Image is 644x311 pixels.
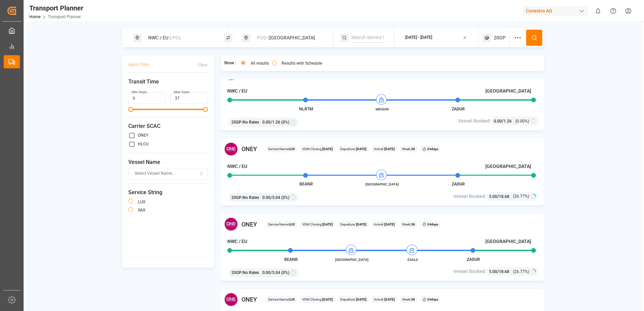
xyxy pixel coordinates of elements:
span: (0.00%) [515,118,529,124]
span: No Rates [243,119,259,125]
span: VGM Closing: [302,146,333,151]
b: 34 days [427,147,438,151]
span: Departure: [340,146,366,151]
h4: [GEOGRAPHIC_DATA] [485,238,531,245]
span: NLRTM [299,107,313,111]
span: Departure: [340,222,366,227]
div: [DATE] - [DATE] [405,35,432,41]
div: / [494,117,514,125]
span: ESALG [394,257,431,262]
span: (0%) [281,195,289,201]
input: Search Service String [351,33,384,43]
b: 38 [411,147,415,151]
span: 20GP : [231,119,243,125]
span: 20GP : [231,270,243,276]
span: 20GP : [231,195,243,201]
div: Transport Planner [29,3,83,13]
span: ZADUR [452,107,465,111]
span: Arrival: [374,146,395,151]
span: Service Name: [268,146,295,151]
span: (26.77%) [513,193,529,199]
span: || POL [169,35,182,40]
a: Home [29,14,40,19]
label: All results [251,61,269,65]
b: [DATE] [384,147,395,151]
h4: [GEOGRAPHIC_DATA] [485,163,531,170]
span: VGM Closing: [302,297,333,302]
span: Departure: [340,297,366,302]
div: / [489,268,511,275]
span: Vessel Booked: [458,117,491,125]
label: ONEY [138,133,148,137]
button: show 0 new notifications [590,3,606,19]
span: ZADUR [452,182,465,186]
b: [DATE] [322,147,333,151]
span: Week: [402,222,415,227]
span: 0.00 / 5.04 [262,195,280,201]
span: ONEY [241,220,257,229]
b: [DATE] [355,222,366,226]
b: [DATE] [384,298,395,301]
b: [DATE] [355,147,366,151]
span: [GEOGRAPHIC_DATA] [364,182,401,187]
b: LUX [289,298,295,301]
label: Results with Schedule [282,61,322,65]
div: [GEOGRAPHIC_DATA] [253,32,326,44]
button: Clear [198,59,208,71]
b: [DATE] [355,298,366,301]
span: Vessel Name [128,158,208,166]
span: No Rates [243,270,259,276]
label: Min Days [132,90,147,95]
span: Minimum [128,107,133,112]
b: [DATE] [322,298,333,301]
span: Show : [224,60,236,66]
button: Covestro AG [523,4,590,17]
b: LUX [289,147,295,151]
span: 0.00 / 1.26 [262,119,280,125]
span: 1.26 [504,119,512,124]
b: LUX [289,222,295,226]
span: 0.00 [494,119,502,124]
button: [DATE] - [DATE] [398,31,475,44]
h4: NWC / EU [227,238,247,245]
span: (26.77%) [513,269,529,275]
b: [DATE] [384,222,395,226]
span: POD || [257,35,269,40]
span: BEANR [284,257,298,262]
span: Service Name: [268,297,295,302]
img: Carrier [224,217,238,231]
span: Vessel Booked: [453,193,486,200]
h4: [GEOGRAPHIC_DATA] [485,88,531,95]
span: 5.00 [489,194,497,199]
span: (0%) [281,270,289,276]
span: 0.00 / 5.04 [262,270,280,276]
span: Week: [402,146,415,151]
span: Select Vessel Name... [135,171,175,177]
div: NWC / EU [144,32,217,44]
div: / [489,193,511,200]
h4: NWC / EU [227,88,247,95]
span: 5.00 [489,269,497,274]
button: Help Center [606,3,621,19]
span: MEHUIN [364,107,401,112]
span: 20GP [494,34,506,41]
span: ONEY [241,295,257,304]
b: 38 [411,298,415,301]
span: BEANR [299,182,313,186]
span: ONEY [241,144,257,153]
span: ZADUR [467,257,480,262]
img: Carrier [224,292,238,307]
div: Clear [198,62,208,68]
span: (0%) [281,119,289,125]
div: Covestro AG [523,6,588,16]
span: Arrival: [374,297,395,302]
span: Maximum [203,107,208,112]
span: VGM Closing: [302,222,333,227]
span: Week: [402,297,415,302]
span: 18.68 [499,269,509,274]
b: 34 days [427,298,438,301]
span: Carrier SCAC [128,122,208,130]
span: Arrival: [374,222,395,227]
img: Carrier [224,142,238,156]
label: Max Days [174,90,189,95]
